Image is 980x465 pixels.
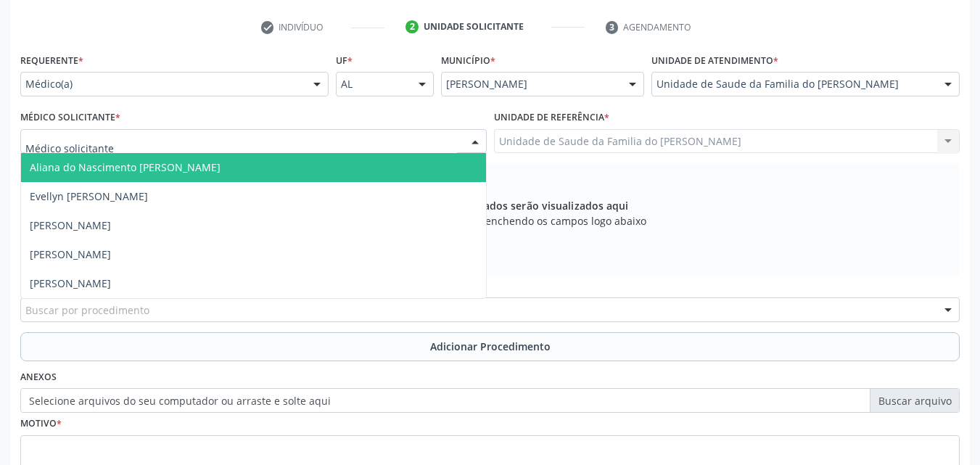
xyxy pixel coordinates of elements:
[656,77,930,91] span: Unidade de Saude da Familia do [PERSON_NAME]
[494,107,609,129] label: Unidade de referência
[30,189,148,203] span: Evellyn [PERSON_NAME]
[30,160,221,174] span: Aliana do Nascimento [PERSON_NAME]
[446,77,614,91] span: [PERSON_NAME]
[334,213,646,229] span: Adicione os procedimentos preenchendo os campos logo abaixo
[651,49,778,72] label: Unidade de atendimento
[20,366,57,389] label: Anexos
[25,303,149,318] span: Buscar por procedimento
[341,77,404,91] span: AL
[405,20,419,33] div: 2
[20,49,83,72] label: Requerente
[20,332,960,361] button: Adicionar Procedimento
[336,49,353,72] label: UF
[351,198,628,213] span: Os procedimentos adicionados serão visualizados aqui
[30,247,111,261] span: [PERSON_NAME]
[20,107,120,129] label: Médico Solicitante
[25,77,299,91] span: Médico(a)
[25,134,457,163] input: Médico solicitante
[424,20,524,33] div: Unidade solicitante
[441,49,495,72] label: Município
[30,276,111,290] span: [PERSON_NAME]
[30,218,111,232] span: [PERSON_NAME]
[430,339,551,354] span: Adicionar Procedimento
